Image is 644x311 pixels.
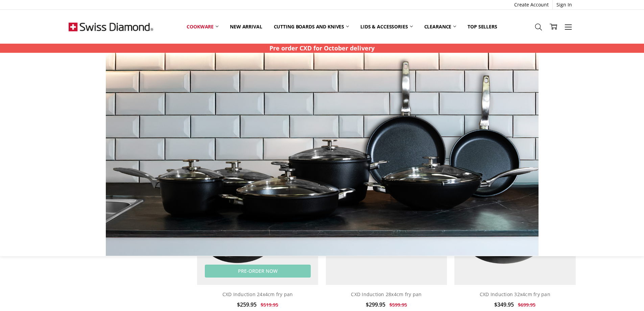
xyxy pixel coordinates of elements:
[462,19,503,34] a: Top Sellers
[224,19,268,34] a: New arrival
[222,291,293,297] a: CXD Induction 24x4cm fry pan
[480,291,550,297] a: CXD Induction 32x4cm fry pan
[269,44,375,52] strong: Pre order CXD for October delivery
[237,301,257,308] span: $259.95
[355,19,418,34] a: Lids & Accessories
[69,10,153,44] img: Free Shipping On Every Order
[389,302,407,308] span: $599.95
[205,265,311,277] a: Pre-Order Now
[268,19,355,34] a: Cutting boards and knives
[181,19,224,34] a: Cookware
[261,302,278,308] span: $519.95
[518,302,535,308] span: $699.95
[419,19,462,34] a: Clearance
[351,291,422,297] a: CXD Induction 28x4cm fry pan
[366,301,385,308] span: $299.95
[494,301,514,308] span: $349.95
